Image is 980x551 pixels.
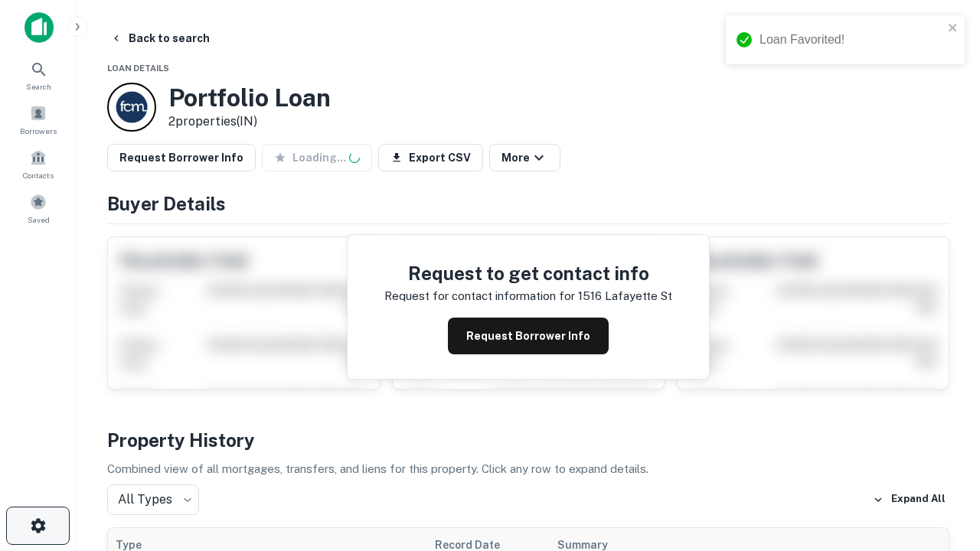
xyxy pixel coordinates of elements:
img: capitalize-icon.png [24,12,54,43]
p: 1516 lafayette st [578,287,672,305]
button: More [489,144,560,171]
div: All Types [107,484,199,515]
span: Borrowers [20,125,57,137]
button: close [948,21,959,36]
button: Export CSV [378,144,483,171]
a: Saved [5,187,72,229]
h4: Buyer Details [107,190,949,217]
a: Borrowers [5,99,72,140]
a: Contacts [5,143,72,184]
button: Request Borrower Info [107,144,256,171]
button: Request Borrower Info [448,318,609,354]
span: Saved [28,214,50,226]
h4: Request to get contact info [384,259,672,287]
span: Contacts [23,169,54,181]
p: Request for contact information for [384,287,575,305]
div: Loan Favorited! [759,31,943,49]
span: Search [26,80,51,93]
iframe: Chat Widget [903,380,980,453]
p: Combined view of all mortgages, transfers, and liens for this property. Click any row to expand d... [107,460,949,478]
p: 2 properties (IN) [168,112,331,131]
button: Back to search [104,24,216,52]
span: Loan Details [107,64,169,73]
a: Search [5,54,72,96]
h4: Property History [107,426,949,454]
button: Expand All [869,488,949,511]
h3: Portfolio Loan [168,83,331,112]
